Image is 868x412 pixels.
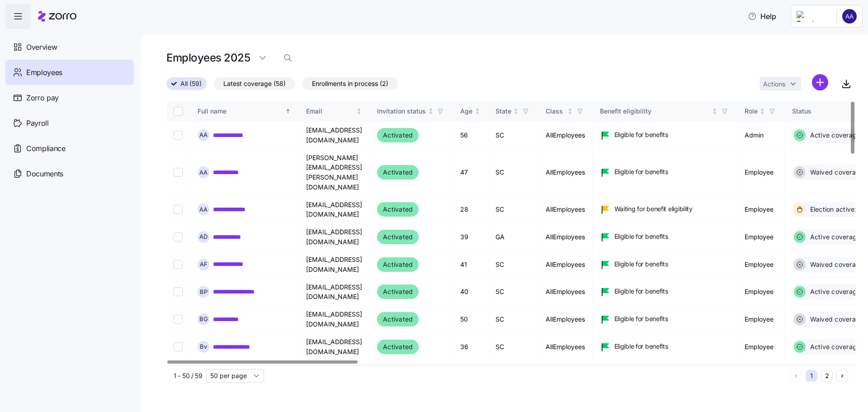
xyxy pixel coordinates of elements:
td: AllEmployees [538,251,593,278]
input: Select record 2 [174,168,183,177]
div: Invitation status [377,106,426,116]
span: Activated [383,232,413,242]
div: Class [546,106,566,116]
span: A A [199,132,208,138]
input: Select record 6 [174,287,183,296]
td: Employee [737,333,785,361]
td: Employee [737,223,785,251]
td: [EMAIL_ADDRESS][DOMAIN_NAME] [299,306,370,333]
td: 41 [453,251,488,278]
span: Eligible for benefits [614,287,668,296]
span: All (59) [180,78,202,90]
a: Overview [5,34,134,60]
span: B G [199,316,208,322]
span: B v [200,344,207,350]
a: Payroll [5,110,134,136]
span: Activated [383,167,413,178]
div: Not sorted [513,108,519,114]
td: [EMAIL_ADDRESS][DOMAIN_NAME] [299,196,370,223]
td: AllEmployees [538,333,593,361]
span: Active coverage [807,287,861,296]
td: SC [488,149,538,196]
a: Documents [5,161,134,186]
input: Select record 3 [174,205,183,214]
td: AllEmployees [538,196,593,223]
td: GA [488,223,538,251]
div: Email [306,106,354,116]
span: A F [200,261,208,267]
td: 40 [453,278,488,306]
td: AllEmployees [538,306,593,333]
div: Full name [198,106,283,116]
span: A A [199,207,208,213]
input: Select record 1 [174,131,183,140]
input: Select all records [174,107,183,116]
a: Employees [5,60,134,85]
img: 8ce53ed636001876e8470fd0bdb9c172 [842,9,857,24]
div: Not sorted [759,108,765,114]
td: [EMAIL_ADDRESS][DOMAIN_NAME] [299,251,370,278]
td: [EMAIL_ADDRESS][DOMAIN_NAME] [299,333,370,361]
th: Benefit eligibilityNot sorted [593,101,737,122]
div: State [495,106,511,116]
span: Actions [763,81,785,87]
div: Benefit eligibility [600,106,710,116]
td: AllEmployees [538,149,593,196]
span: Waived coverage [807,168,864,177]
td: SC [488,196,538,223]
button: Next page [836,370,848,382]
span: Eligible for benefits [614,130,668,139]
span: Enrollments in process (2) [312,78,388,90]
span: Activated [383,341,413,352]
span: Eligible for benefits [614,232,668,241]
td: Admin [737,122,785,149]
td: Employee [737,196,785,223]
span: Activated [383,259,413,270]
span: Eligible for benefits [614,314,668,323]
button: Previous page [790,370,802,382]
td: [EMAIL_ADDRESS][DOMAIN_NAME] [299,278,370,306]
span: Zorro pay [26,92,59,104]
td: [PERSON_NAME][EMAIL_ADDRESS][PERSON_NAME][DOMAIN_NAME] [299,149,370,196]
a: Zorro pay [5,85,134,110]
button: 1 [806,370,817,382]
img: Employer logo [797,11,829,22]
svg: add icon [812,74,828,90]
th: Invitation statusNot sorted [370,101,453,122]
span: Activated [383,130,413,141]
th: EmailNot sorted [299,101,370,122]
div: Sorted ascending [285,108,291,114]
span: Active coverage [807,131,861,140]
span: Activated [383,314,413,325]
span: Waived coverage [807,260,864,269]
td: 50 [453,306,488,333]
td: AllEmployees [538,122,593,149]
span: Waiting for benefit eligibility [614,204,693,213]
span: Waived coverage [807,315,864,324]
input: Select record 5 [174,260,183,269]
td: 36 [453,333,488,361]
td: [EMAIL_ADDRESS][DOMAIN_NAME] [299,223,370,251]
span: A A [199,170,208,175]
td: [EMAIL_ADDRESS][DOMAIN_NAME] [299,122,370,149]
a: Compliance [5,136,134,161]
h1: Employees 2025 [166,51,250,65]
span: A D [199,234,208,240]
td: 47 [453,149,488,196]
div: Not sorted [712,108,718,114]
td: Employee [737,306,785,333]
span: Eligible for benefits [614,167,668,176]
span: Help [748,11,776,22]
td: SC [488,251,538,278]
div: Not sorted [567,108,573,114]
td: AllEmployees [538,278,593,306]
button: 2 [821,370,833,382]
span: Compliance [26,143,66,154]
span: Eligible for benefits [614,260,668,269]
span: Payroll [26,118,49,129]
td: 39 [453,223,488,251]
span: Documents [26,168,63,180]
th: AgeNot sorted [453,101,488,122]
button: Help [741,7,783,25]
span: Activated [383,286,413,297]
